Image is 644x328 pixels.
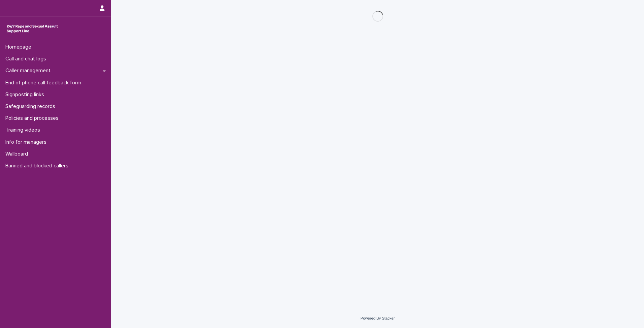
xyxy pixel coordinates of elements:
[3,163,74,169] p: Banned and blocked callers
[361,316,395,320] a: Powered By Stacker
[3,139,52,145] p: Info for managers
[3,80,87,86] p: End of phone call feedback form
[3,44,37,50] p: Homepage
[3,127,45,133] p: Training videos
[5,22,59,35] img: rhQMoQhaT3yELyF149Cw
[3,67,56,74] p: Caller management
[3,56,52,62] p: Call and chat logs
[3,115,64,121] p: Policies and processes
[3,151,33,157] p: Wallboard
[3,91,50,98] p: Signposting links
[3,103,61,110] p: Safeguarding records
